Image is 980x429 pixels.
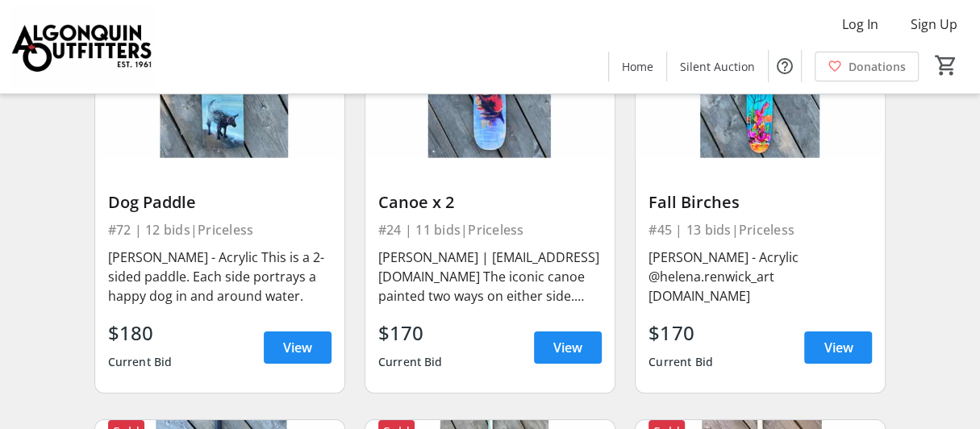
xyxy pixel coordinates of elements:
span: Silent Auction [680,58,755,75]
div: [PERSON_NAME] | [EMAIL_ADDRESS][DOMAIN_NAME] The iconic canoe painted two ways on either side. Pa... [378,248,602,306]
button: Cart [932,51,961,80]
div: $170 [378,319,443,348]
div: [PERSON_NAME] - Acrylic This is a 2-sided paddle. Each side portrays a happy dog in and around wa... [108,248,332,306]
div: Current Bid [648,348,713,377]
div: #45 | 13 bids | Priceless [648,219,872,241]
div: $170 [648,319,713,348]
a: Donations [815,52,919,81]
span: View [553,338,582,357]
div: #24 | 11 bids | Priceless [378,219,602,241]
a: Silent Auction [667,52,768,81]
button: Help [769,50,801,82]
div: Fall Birches [648,193,872,212]
div: $180 [108,319,173,348]
div: Current Bid [108,348,173,377]
div: Current Bid [378,348,443,377]
button: Sign Up [898,11,970,37]
button: Log In [829,11,891,37]
div: [PERSON_NAME] - Acrylic @helena.renwick_art [DOMAIN_NAME] [648,248,872,306]
span: Donations [849,58,906,75]
a: View [264,331,332,364]
span: Log In [842,15,878,34]
a: Home [609,52,666,81]
span: View [283,338,312,357]
span: Home [622,58,653,75]
a: View [804,331,872,364]
div: Dog Paddle [108,193,332,212]
span: View [824,338,853,357]
div: #72 | 12 bids | Priceless [108,219,332,241]
span: Sign Up [911,15,957,34]
img: Algonquin Outfitters's Logo [10,6,153,87]
div: Canoe x 2 [378,193,602,212]
a: View [534,331,602,364]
